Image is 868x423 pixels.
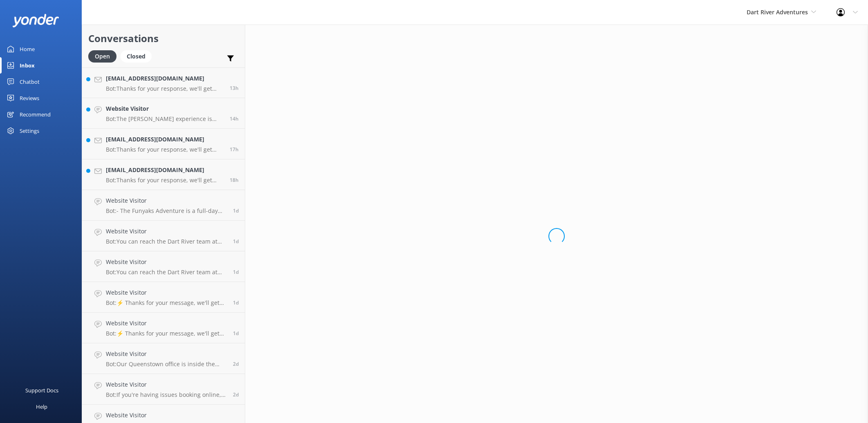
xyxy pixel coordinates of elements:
[233,299,239,306] span: Aug 19 2025 03:55pm (UTC +12:00) Pacific/Auckland
[12,14,59,27] img: yonder-white-logo.png
[82,374,245,405] a: Website VisitorBot:If you're having issues booking online, please contact the Dart River team on ...
[233,330,239,337] span: Aug 19 2025 02:49pm (UTC +12:00) Pacific/Auckland
[82,67,245,98] a: [EMAIL_ADDRESS][DOMAIN_NAME]Bot:Thanks for your response, we'll get back to you as soon as we can...
[106,74,224,83] h4: [EMAIL_ADDRESS][DOMAIN_NAME]
[36,398,47,415] div: Help
[106,299,227,307] p: Bot: ⚡ Thanks for your message, we'll get back to you as soon as we can. You're also welcome to k...
[121,51,156,60] a: Closed
[106,238,227,245] p: Bot: You can reach the Dart River team at [PHONE_NUMBER] (within [GEOGRAPHIC_DATA]), 0800 327 853...
[106,380,227,389] h4: Website Visitor
[106,115,224,123] p: Bot: The [PERSON_NAME] experience is designed to be accessible, with no prior experience necessar...
[230,115,239,122] span: Aug 20 2025 08:59pm (UTC +12:00) Pacific/Auckland
[20,57,35,74] div: Inbox
[82,282,245,313] a: Website VisitorBot:⚡ Thanks for your message, we'll get back to you as soon as we can. You're als...
[82,221,245,251] a: Website VisitorBot:You can reach the Dart River team at [PHONE_NUMBER] (within [GEOGRAPHIC_DATA])...
[233,238,239,245] span: Aug 20 2025 09:44am (UTC +12:00) Pacific/Auckland
[233,207,239,214] span: Aug 20 2025 11:30am (UTC +12:00) Pacific/Auckland
[106,85,224,92] p: Bot: Thanks for your response, we'll get back to you as soon as we can during opening hours.
[747,8,808,16] span: Dart River Adventures
[106,207,227,215] p: Bot: - The Funyaks Adventure is a full-day experience that combines a wilderness jet boat ride wi...
[88,50,116,63] div: Open
[106,146,224,153] p: Bot: Thanks for your response, we'll get back to you as soon as we can during opening hours.
[20,106,51,123] div: Recommend
[233,269,239,275] span: Aug 19 2025 09:18pm (UTC +12:00) Pacific/Auckland
[106,177,224,184] p: Bot: Thanks for your response, we'll get back to you as soon as we can during opening hours.
[233,391,239,398] span: Aug 19 2025 05:45am (UTC +12:00) Pacific/Auckland
[20,90,39,106] div: Reviews
[106,257,227,266] h4: Website Visitor
[82,313,245,343] a: Website VisitorBot:⚡ Thanks for your message, we'll get back to you as soon as we can. You're als...
[82,190,245,221] a: Website VisitorBot:- The Funyaks Adventure is a full-day experience that combines a wilderness je...
[106,411,227,420] h4: Website Visitor
[230,85,239,92] span: Aug 20 2025 10:18pm (UTC +12:00) Pacific/Auckland
[106,360,227,368] p: Bot: Our Queenstown office is inside the [GEOGRAPHIC_DATA] at [STREET_ADDRESS], where complimenta...
[82,98,245,129] a: Website VisitorBot:The [PERSON_NAME] experience is designed to be accessible, with no prior exper...
[106,319,227,328] h4: Website Visitor
[106,349,227,358] h4: Website Visitor
[106,227,227,236] h4: Website Visitor
[20,74,40,90] div: Chatbot
[106,269,227,276] p: Bot: You can reach the Dart River team at [PHONE_NUMBER] (within [GEOGRAPHIC_DATA]), 0800 327 853...
[20,123,39,139] div: Settings
[106,166,224,175] h4: [EMAIL_ADDRESS][DOMAIN_NAME]
[82,129,245,159] a: [EMAIL_ADDRESS][DOMAIN_NAME]Bot:Thanks for your response, we'll get back to you as soon as we can...
[82,251,245,282] a: Website VisitorBot:You can reach the Dart River team at [PHONE_NUMBER] (within [GEOGRAPHIC_DATA])...
[230,177,239,184] span: Aug 20 2025 05:40pm (UTC +12:00) Pacific/Auckland
[20,41,35,57] div: Home
[25,382,58,398] div: Support Docs
[106,391,227,398] p: Bot: If you're having issues booking online, please contact the Dart River team on [PHONE_NUMBER]...
[106,330,227,337] p: Bot: ⚡ Thanks for your message, we'll get back to you as soon as we can. You're also welcome to k...
[106,135,224,144] h4: [EMAIL_ADDRESS][DOMAIN_NAME]
[82,159,245,190] a: [EMAIL_ADDRESS][DOMAIN_NAME]Bot:Thanks for your response, we'll get back to you as soon as we can...
[106,104,224,113] h4: Website Visitor
[88,51,121,60] a: Open
[230,146,239,153] span: Aug 20 2025 06:26pm (UTC +12:00) Pacific/Auckland
[88,31,239,46] h2: Conversations
[106,288,227,297] h4: Website Visitor
[106,196,227,205] h4: Website Visitor
[233,360,239,367] span: Aug 19 2025 08:26am (UTC +12:00) Pacific/Auckland
[82,343,245,374] a: Website VisitorBot:Our Queenstown office is inside the [GEOGRAPHIC_DATA] at [STREET_ADDRESS], whe...
[121,50,152,63] div: Closed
